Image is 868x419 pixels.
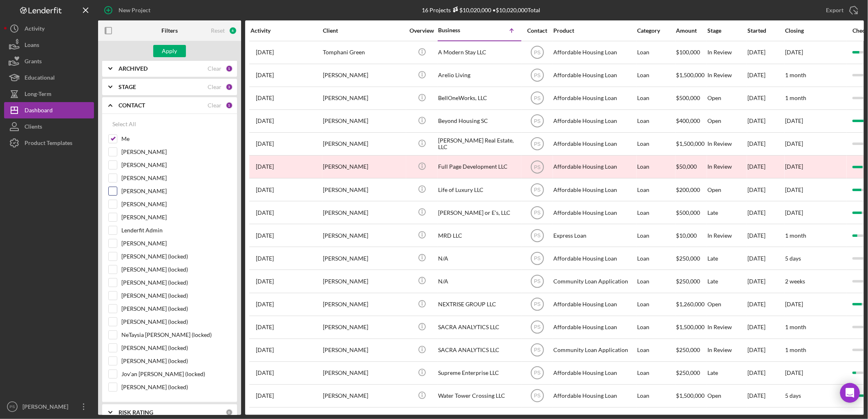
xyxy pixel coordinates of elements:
div: Late [707,247,747,269]
label: [PERSON_NAME] (locked) [121,318,231,326]
div: [PERSON_NAME] [323,202,405,223]
text: PS [534,73,540,78]
div: Long-Term [25,86,51,104]
div: Loan [637,202,675,223]
div: Open [707,110,747,132]
button: Clients [4,118,94,135]
text: PS [534,118,540,124]
div: Late [707,202,747,223]
button: Grants [4,53,94,69]
div: [PERSON_NAME] [323,225,405,246]
div: 3 [226,83,233,91]
label: [PERSON_NAME] [121,174,231,182]
div: Loan [637,42,675,63]
button: Dashboard [4,102,94,118]
b: Filters [161,27,178,34]
time: 2025-07-03 21:05 [256,118,274,124]
time: 1 month [785,94,806,101]
time: 2 weeks [785,278,805,285]
div: Open [707,294,747,315]
div: Loan [637,133,675,155]
time: 2025-09-05 10:02 [256,209,274,216]
div: [PERSON_NAME] [323,179,405,201]
div: Product [553,27,635,34]
div: Affordable Housing Loan [553,247,635,269]
label: NeTaysia [PERSON_NAME] (locked) [121,331,231,339]
div: [DATE] [747,362,784,384]
div: New Project [119,2,150,18]
div: [DATE] [747,339,784,361]
div: Affordable Housing Loan [553,133,635,155]
time: 1 month [785,346,806,353]
div: Life of Luxury LLC [438,179,520,201]
div: Loan [637,87,675,109]
label: Me [121,135,231,143]
div: 1 [226,65,233,72]
a: Product Templates [4,135,94,151]
div: 1 [226,102,233,109]
time: 1 month [785,71,806,78]
label: [PERSON_NAME] (locked) [121,305,231,313]
div: Express Loan [553,225,635,246]
div: [DATE] [747,247,784,269]
div: [DATE] [747,385,784,407]
span: $250,000 [676,346,700,353]
label: [PERSON_NAME] (locked) [121,265,231,274]
span: $250,000 [676,255,700,262]
div: Clear [208,102,221,109]
div: Affordable Housing Loan [553,110,635,132]
div: Late [707,270,747,292]
button: Loans [4,37,94,53]
div: [DATE] [747,179,784,201]
div: Category [637,27,675,34]
span: $250,000 [676,278,700,285]
div: [DATE] [747,65,784,86]
time: 2025-09-01 03:01 [256,324,274,330]
div: Activity [25,20,45,39]
b: STAGE [119,84,136,90]
div: [PERSON_NAME] [323,87,405,109]
text: PS [534,256,540,261]
div: [PERSON_NAME] [323,270,405,292]
button: New Project [98,2,159,18]
text: PS [534,348,540,353]
div: Business [438,27,479,33]
div: [DATE] [747,316,784,338]
div: Loan [637,110,675,132]
div: In Review [707,339,747,361]
div: SACRA ANALYTICS LLC [438,339,520,361]
b: ARCHIVED [119,65,148,72]
label: [PERSON_NAME] (locked) [121,279,231,287]
text: PS [534,325,540,330]
div: Clear [208,65,221,72]
div: [DATE] [747,87,784,109]
time: 2025-09-02 16:16 [256,72,274,78]
div: [PERSON_NAME] [323,65,405,86]
div: In Review [707,133,747,155]
label: [PERSON_NAME] [121,239,231,247]
div: N/A [438,247,520,269]
div: Affordable Housing Loan [553,65,635,86]
span: $500,000 [676,94,700,101]
div: In Review [707,65,747,86]
label: [PERSON_NAME] [121,161,231,169]
time: [DATE] [785,301,803,308]
div: [PERSON_NAME] or E's, LLC [438,202,520,223]
div: 16 Projects • $10,020,000 Total [422,7,540,13]
div: Full Page Development LLC [438,156,520,178]
div: In Review [707,156,747,178]
span: $1,500,000 [676,323,705,330]
div: Contact [522,27,553,34]
div: Community Loan Application [553,339,635,361]
div: Reset [211,27,225,34]
span: $500,000 [676,209,700,216]
label: Lenderfit Admin [121,226,231,234]
div: In Review [707,316,747,338]
time: 2025-08-27 16:57 [256,370,274,376]
div: Open [707,179,747,201]
div: Affordable Housing Loan [553,294,635,315]
div: Loans [25,37,39,55]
